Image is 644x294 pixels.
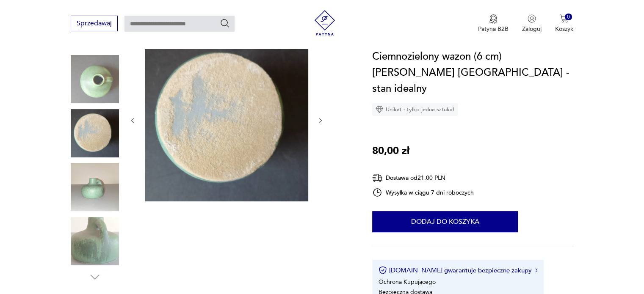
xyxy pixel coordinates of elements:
div: Unikat - tylko jedna sztuka! [372,103,458,116]
h1: Ciemnozielony wazon (6 cm) [PERSON_NAME] [GEOGRAPHIC_DATA] - stan idealny [372,49,573,97]
div: Dostawa od 21,00 PLN [372,173,474,183]
a: Sprzedawaj [71,21,118,27]
img: Ikona dostawy [372,173,382,183]
img: Ikona certyfikatu [379,266,387,275]
p: Koszyk [555,25,573,33]
img: Zdjęcie produktu Ciemnozielony wazon (6 cm) Otto Keramik Germany - stan idealny [71,163,119,211]
div: 0 [565,14,572,21]
img: Patyna - sklep z meblami i dekoracjami vintage [312,10,337,36]
img: Ikonka użytkownika [528,14,536,23]
img: Ikona koszyka [560,14,568,23]
li: Ochrona Kupującego [379,278,436,286]
button: 0Koszyk [555,14,573,33]
img: Ikona strzałki w prawo [535,268,538,272]
img: Zdjęcie produktu Ciemnozielony wazon (6 cm) Otto Keramik Germany - stan idealny [145,38,308,201]
img: Zdjęcie produktu Ciemnozielony wazon (6 cm) Otto Keramik Germany - stan idealny [71,109,119,157]
img: Zdjęcie produktu Ciemnozielony wazon (6 cm) Otto Keramik Germany - stan idealny [71,217,119,265]
img: Zdjęcie produktu Ciemnozielony wazon (6 cm) Otto Keramik Germany - stan idealny [71,55,119,103]
p: Zaloguj [522,25,542,33]
img: Ikona medalu [489,14,498,24]
button: [DOMAIN_NAME] gwarantuje bezpieczne zakupy [379,266,537,275]
a: Ikona medaluPatyna B2B [478,14,509,33]
button: Sprzedawaj [71,16,118,31]
button: Zaloguj [522,14,542,33]
div: Wysyłka w ciągu 7 dni roboczych [372,187,474,198]
button: Dodaj do koszyka [372,211,518,232]
p: 80,00 zł [372,143,409,159]
img: Ikona diamentu [376,106,383,113]
p: Patyna B2B [478,25,509,33]
button: Szukaj [220,18,230,28]
button: Patyna B2B [478,14,509,33]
